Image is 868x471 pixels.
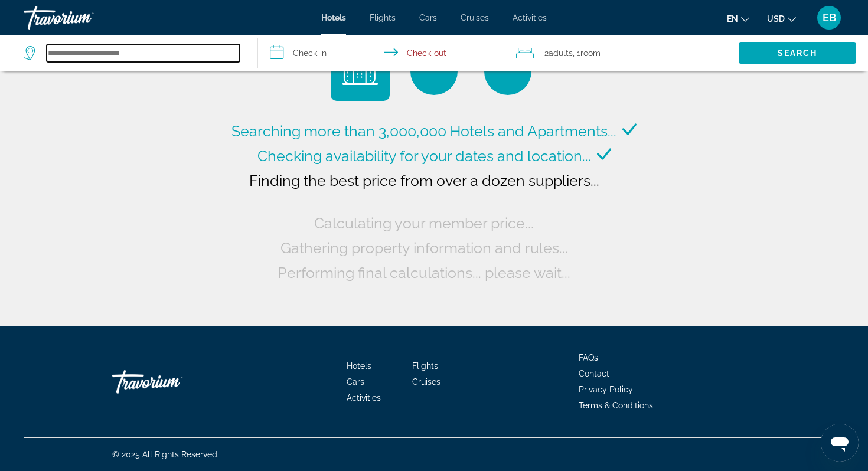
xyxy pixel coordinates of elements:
button: Search [739,42,856,64]
span: Checking availability for your dates and location... [257,147,591,165]
span: Finding the best price from over a dozen suppliers... [249,172,599,189]
span: © 2025 All Rights Reserved. [112,450,219,459]
a: Cars [419,13,437,22]
a: Activities [347,393,381,403]
button: Select check in and out date [258,35,504,71]
span: EB [823,12,836,24]
a: Terms & Conditions [579,401,653,410]
span: Search [778,48,818,58]
a: Flights [370,13,396,22]
a: Cruises [461,13,489,22]
a: Hotels [321,13,346,22]
span: en [727,14,738,24]
a: Flights [412,361,438,371]
a: Cars [347,377,364,387]
span: Calculating your member price... [314,214,534,232]
span: Searching more than 3,000,000 Hotels and Apartments... [231,122,616,140]
iframe: Button to launch messaging window [821,424,859,462]
span: 2 [544,45,573,61]
a: Privacy Policy [579,385,633,394]
a: Go Home [112,364,230,400]
button: Change currency [767,10,796,27]
a: FAQs [579,353,598,362]
a: Activities [513,13,547,22]
input: Search hotel destination [47,44,240,62]
button: Change language [727,10,749,27]
a: Cruises [412,377,440,387]
span: Adults [549,48,573,58]
a: Travorium [24,2,142,33]
span: USD [767,14,785,24]
span: , 1 [573,45,601,61]
span: Performing final calculations... please wait... [278,264,570,282]
button: User Menu [814,5,844,30]
a: Contact [579,369,609,378]
span: Room [580,48,601,58]
button: Travelers: 2 adults, 0 children [504,35,739,71]
span: Gathering property information and rules... [280,239,568,257]
a: Hotels [347,361,371,371]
